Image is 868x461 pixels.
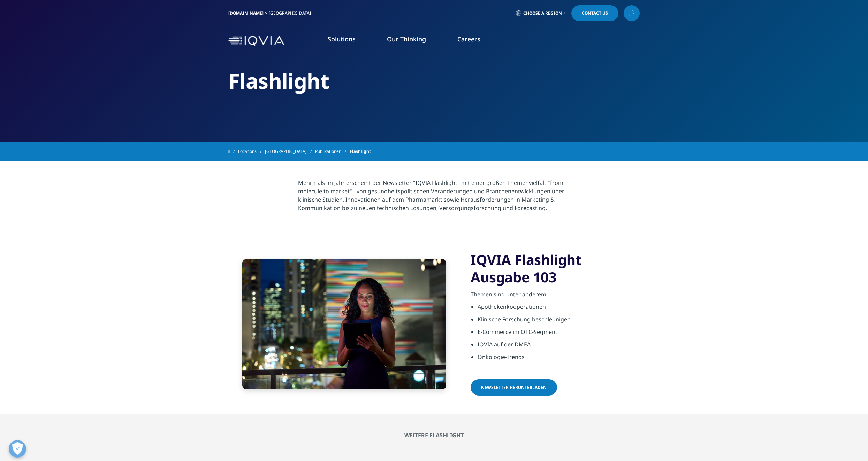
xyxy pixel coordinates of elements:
nav: Primary [287,24,640,57]
a: Newsletter herunterladen [471,379,557,396]
a: Our Thinking [387,35,426,43]
a: Locations [238,145,265,158]
a: [GEOGRAPHIC_DATA] [265,145,315,158]
li: IQVIA auf der DMEA [478,340,640,353]
li: E-Commerce im OTC-Segment [478,328,640,340]
button: Präferenzen öffnen [9,440,26,458]
h2: Flashlight [228,68,640,94]
h2: Weitere Flashlight [228,432,640,439]
span: Contact Us [582,11,608,15]
span: Newsletter herunterladen [481,384,547,390]
span: Choose a Region [523,10,562,16]
div: [GEOGRAPHIC_DATA] [269,10,314,16]
li: Onkologie-Trends [478,353,640,365]
a: Publikationen [315,145,350,158]
a: Careers [457,35,480,43]
li: Apothekenkooperationen [478,303,640,315]
p: Mehrmals im Jahr erscheint der Newsletter "IQVIA Flashlight" mit einer großen Themenvielfalt "fro... [298,179,570,216]
p: Themen sind unter anderem: [471,290,640,303]
span: Flashlight [350,145,371,158]
li: Klinische Forschung beschleunigen [478,315,640,328]
a: [DOMAIN_NAME] [228,10,264,16]
a: Solutions [328,35,356,43]
h3: IQVIA Flashlight Ausgabe 103 [471,251,640,286]
a: Contact Us [571,5,618,21]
